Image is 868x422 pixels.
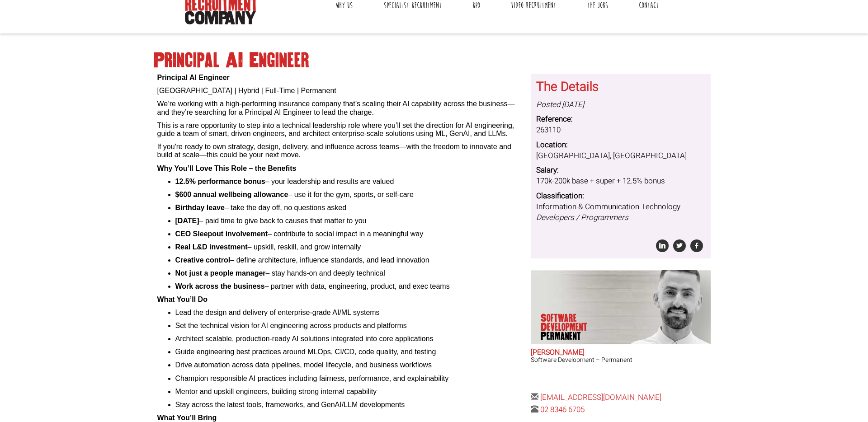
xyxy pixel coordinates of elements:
[536,202,705,224] dd: Information & Communication Technology
[536,140,705,150] dt: Location:
[175,335,524,343] li: Architect scalable, production-ready AI solutions integrated into core applications
[175,256,524,264] li: – define architecture, influence standards, and lead innovation
[157,87,524,95] p: [GEOGRAPHIC_DATA] | Hybrid | Full-Time | Permanent
[536,191,705,202] dt: Classification:
[175,401,524,409] li: Stay across the latest tools, frameworks, and GenAI/LLM developments
[157,122,524,138] p: This is a rare opportunity to step into a technical leadership role where you’ll set the directio...
[175,191,524,199] li: – use it for the gym, sports, or self-care
[541,332,610,341] span: Permanent
[175,375,524,383] li: Champion responsible AI practices including fairness, performance, and explainability
[157,295,208,303] b: What You’ll Do
[175,204,225,211] b: Birthday leave
[175,243,248,251] b: Real L&D investment
[175,309,524,317] li: Lead the design and delivery of enterprise-grade AI/ML systems
[157,414,217,422] b: What You’ll Bring
[175,178,265,185] b: 12.5% performance bonus
[175,191,288,198] b: $600 annual wellbeing allowance
[157,74,230,81] b: Principal AI Engineer
[536,165,705,176] dt: Salary:
[175,269,524,277] li: – stay hands-on and deeply technical
[540,392,661,403] a: [EMAIL_ADDRESS][DOMAIN_NAME]
[540,404,585,415] a: 02 8346 6705
[175,282,524,291] li: – partner with data, engineering, product, and exec teams
[541,314,610,341] p: Software Development
[175,243,524,251] li: – upskill, reskill, and grow internally
[175,269,266,277] b: Not just a people manager
[157,164,297,172] b: Why You’ll Love This Role – the Benefits
[175,178,524,186] li: – your leadership and results are valued
[175,256,231,264] b: Creative control
[624,270,711,344] img: Liam Cox does Software Development Permanent
[536,80,705,94] h3: The Details
[536,212,628,223] i: Developers / Programmers
[175,217,524,225] li: – paid time to give back to causes that matter to you
[175,230,524,238] li: – contribute to social impact in a meaningful way
[536,125,705,136] dd: 263110
[531,349,711,357] h2: [PERSON_NAME]
[175,282,265,290] b: Work across the business
[536,99,584,110] i: Posted [DATE]
[536,150,705,161] dd: [GEOGRAPHIC_DATA], [GEOGRAPHIC_DATA]
[175,361,524,369] li: Drive automation across data pipelines, model lifecycle, and business workflows
[175,388,524,396] li: Mentor and upskill engineers, building strong internal capability
[157,143,524,159] p: If you're ready to own strategy, design, delivery, and influence across teams—with the freedom to...
[175,217,199,225] b: [DATE]
[154,52,714,69] h1: Principal AI Engineer
[175,348,524,356] li: Guide engineering best practices around MLOps, CI/CD, code quality, and testing
[536,176,705,187] dd: 170k-200k base + super + 12.5% bonus
[175,204,524,212] li: – take the day off, no questions asked
[536,114,705,125] dt: Reference:
[157,100,524,117] p: We’re working with a high-performing insurance company that’s scaling their AI capability across ...
[175,322,524,330] li: Set the technical vision for AI engineering across products and platforms
[175,230,268,238] b: CEO Sleepout involvement
[531,356,711,363] h3: Software Development – Permanent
